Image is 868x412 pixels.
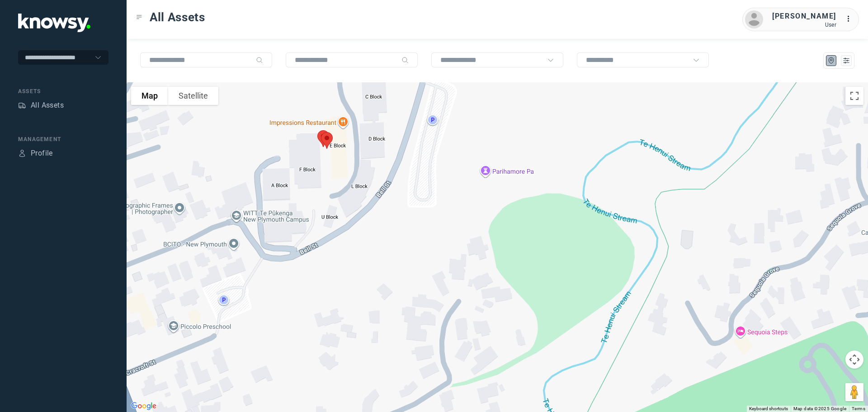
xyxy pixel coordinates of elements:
[852,406,865,411] a: Terms (opens in new tab)
[846,15,855,22] tspan: ...
[131,87,168,105] button: Show street map
[842,57,850,65] div: List
[18,149,26,157] div: Profile
[129,400,159,412] a: Open this area in Google Maps (opens a new window)
[401,57,409,64] div: Search
[18,148,53,159] a: ProfileProfile
[18,14,90,32] img: Application Logo
[18,101,26,109] div: Assets
[845,87,863,105] button: Toggle fullscreen view
[845,14,856,24] div: :
[31,148,53,159] div: Profile
[31,100,64,111] div: All Assets
[18,87,108,95] div: Assets
[827,57,835,65] div: Map
[793,406,846,411] span: Map data ©2025 Google
[129,400,159,412] img: Google
[150,9,205,25] span: All Assets
[745,10,763,28] img: avatar.png
[749,406,788,412] button: Keyboard shortcuts
[772,22,836,28] div: User
[18,100,64,111] a: AssetsAll Assets
[136,14,142,20] div: Toggle Menu
[256,57,263,64] div: Search
[845,350,863,369] button: Map camera controls
[168,87,218,105] button: Show satellite imagery
[772,11,836,22] div: [PERSON_NAME]
[845,383,863,401] button: Drag Pegman onto the map to open Street View
[18,135,108,143] div: Management
[845,14,856,26] div: :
